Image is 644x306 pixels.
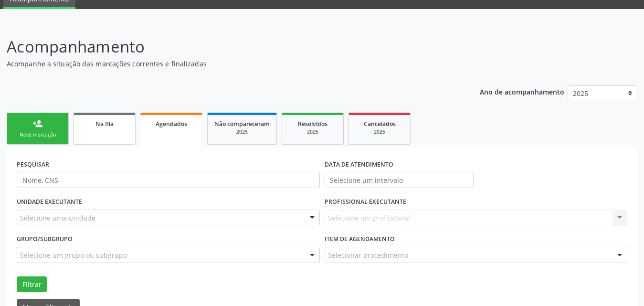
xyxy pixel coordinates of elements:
[17,157,49,172] label: PESQUISAR
[356,128,403,136] div: 2025
[32,118,43,129] div: person_add
[17,172,320,188] input: Nome, CNS
[20,213,95,223] span: Selecione uma unidade
[289,128,337,136] div: 2025
[364,120,396,128] span: Cancelados
[7,35,448,59] p: Acompanhamento
[17,276,47,293] button: Filtrar
[17,195,82,210] label: UNIDADE EXECUTANTE
[20,250,127,260] span: Selecione um grupo ou subgrupo
[325,172,474,188] input: Selecione um intervalo
[328,250,408,260] span: Selecionar procedimento
[156,120,187,128] span: Agendados
[325,157,393,172] label: DATA DE ATENDIMENTO
[17,232,73,247] label: Grupo/Subgrupo
[14,131,62,138] div: Nova marcação
[480,85,564,97] p: Ano de acompanhamento
[95,120,114,128] span: Na fila
[214,128,270,136] div: 2025
[325,232,395,247] label: Item de agendamento
[298,120,327,128] span: Resolvidos
[7,59,448,69] p: Acompanhe a situação das marcações correntes e finalizadas
[214,120,270,128] span: Não compareceram
[325,195,406,210] label: PROFISSIONAL EXECUTANTE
